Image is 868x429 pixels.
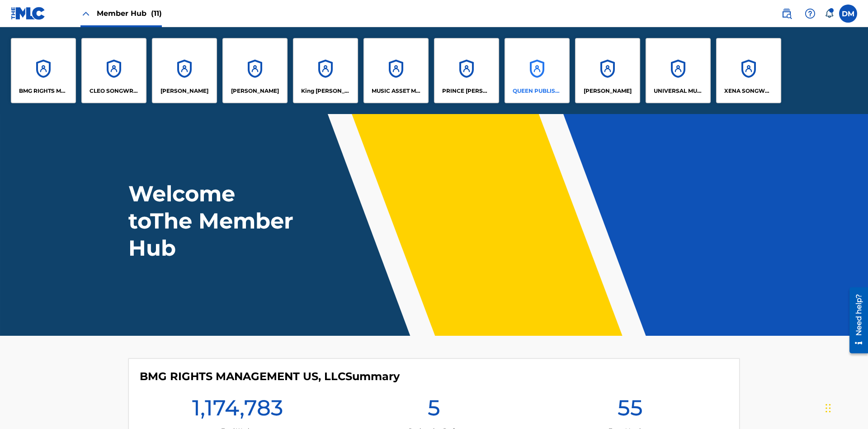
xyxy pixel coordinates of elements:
a: Accounts[PERSON_NAME] [575,38,640,103]
p: UNIVERSAL MUSIC PUB GROUP [654,87,703,95]
img: help [805,8,816,19]
h1: 55 [618,394,643,427]
iframe: Resource Center [843,284,868,358]
a: AccountsKing [PERSON_NAME] [293,38,358,103]
p: RONALD MCTESTERSON [584,87,632,95]
p: King McTesterson [301,87,350,95]
div: Help [801,5,819,23]
span: Member Hub [97,8,162,19]
img: MLC Logo [11,7,46,20]
iframe: Chat Widget [823,386,868,429]
h4: BMG RIGHTS MANAGEMENT US, LLC [140,370,400,383]
h1: 5 [428,394,440,427]
p: EYAMA MCSINGER [231,87,279,95]
a: AccountsPRINCE [PERSON_NAME] [434,38,499,103]
div: Drag [826,395,831,422]
a: Accounts[PERSON_NAME] [222,38,288,103]
h1: Welcome to The Member Hub [128,180,297,262]
div: Notifications [825,9,834,18]
a: AccountsXENA SONGWRITER [716,38,781,103]
p: ELVIS COSTELLO [160,87,208,95]
p: MUSIC ASSET MANAGEMENT (MAM) [372,87,421,95]
a: AccountsCLEO SONGWRITER [81,38,146,103]
img: search [781,8,792,19]
a: AccountsUNIVERSAL MUSIC PUB GROUP [646,38,711,103]
img: Close [80,8,91,19]
p: XENA SONGWRITER [724,87,774,95]
a: Accounts[PERSON_NAME] [152,38,217,103]
span: (11) [151,9,162,18]
a: AccountsQUEEN PUBLISHA [505,38,570,103]
h1: 1,174,783 [192,394,283,427]
a: AccountsBMG RIGHTS MANAGEMENT US, LLC [11,38,76,103]
p: QUEEN PUBLISHA [513,87,562,95]
a: AccountsMUSIC ASSET MANAGEMENT (MAM) [363,38,429,103]
p: CLEO SONGWRITER [90,87,139,95]
a: Public Search [778,5,796,23]
div: User Menu [839,5,857,23]
p: BMG RIGHTS MANAGEMENT US, LLC [19,87,68,95]
p: PRINCE MCTESTERSON [442,87,491,95]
